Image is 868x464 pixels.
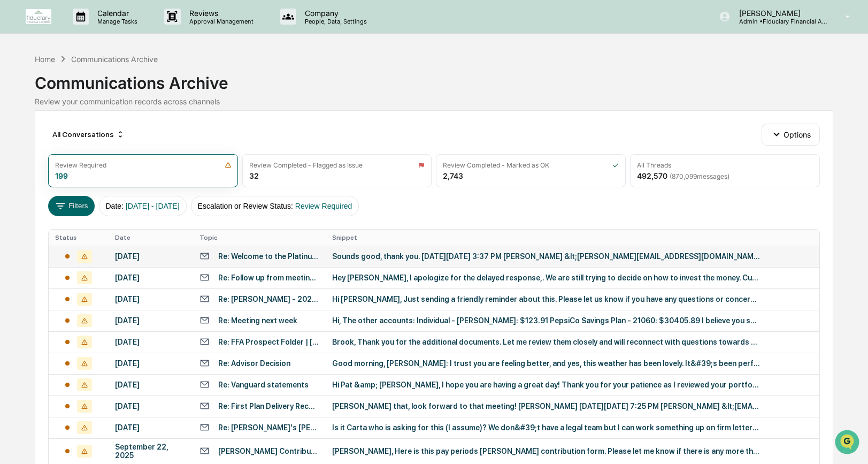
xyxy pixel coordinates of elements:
[218,252,319,261] div: Re: Welcome to the Platinum Powersports SIMPLE IRA | Fiduciary Financial Advisors
[115,338,187,346] div: [DATE]
[218,381,309,389] div: Re: Vanguard statements
[218,316,297,325] div: Re: Meeting next week
[332,359,760,368] div: Good morning, [PERSON_NAME]: I trust you are feeling better, and yes, this weather has been lovel...
[115,381,187,389] div: [DATE]
[218,359,290,368] div: Re: Advisor Decision
[99,196,187,216] button: Date:[DATE] - [DATE]
[26,9,51,24] img: logo
[670,172,729,180] span: ( 870,099 messages)
[88,135,133,146] span: Attestations
[115,443,187,460] div: September 22, 2025
[332,402,760,410] div: [PERSON_NAME] that, look forward to that meeting! [PERSON_NAME] [DATE][DATE] 7:25 PM [PERSON_NAME...
[36,82,175,93] div: Start new chat
[106,181,129,189] span: Pylon
[11,82,30,101] img: 1746055101610-c473b297-6a78-478c-a979-82029cc54cd1
[55,171,68,180] div: 199
[731,18,830,25] p: Admin • Fiduciary Financial Advisors
[332,423,760,432] div: Is it Carta who is asking for this (I assume)? We don&#39;t have a legal team but I can work some...
[443,171,463,180] div: 2,743
[332,273,760,282] div: Hey [PERSON_NAME], I apologize for the delayed response,. We are still trying to decide on how to...
[326,230,819,246] th: Snippet
[225,162,232,169] img: icon
[115,316,187,325] div: [DATE]
[48,196,95,216] button: Filters
[35,65,833,93] div: Communications Archive
[191,196,359,216] button: Escalation or Review Status:Review Required
[11,22,195,40] p: How can we help?
[115,295,187,303] div: [DATE]
[109,230,193,246] th: Date
[443,161,549,169] div: Review Completed - Marked as OK
[332,447,760,455] div: [PERSON_NAME], Here is this pay periods [PERSON_NAME] contribution form. Please let me know if th...
[78,136,86,144] div: 🗄️
[48,126,129,143] div: All Conversations
[218,447,319,455] div: [PERSON_NAME] Contribution [DATE]
[55,161,106,169] div: Review Required
[6,151,72,170] a: 🔎Data Lookup
[332,252,760,261] div: Sounds good, thank you. [DATE][DATE] 3:37 PM [PERSON_NAME] &lt;[PERSON_NAME][EMAIL_ADDRESS][DOMAI...
[249,171,259,180] div: 32
[637,161,671,169] div: All Threads
[332,295,760,303] div: Hi [PERSON_NAME], Just sending a friendly reminder about this. Please let us know if you have any...
[296,9,372,18] p: Company
[762,124,820,145] button: Options
[71,55,158,64] div: Communications Archive
[35,97,833,106] div: Review your communication records across channels
[193,230,326,246] th: Topic
[295,202,352,210] span: Review Required
[181,18,259,25] p: Approval Management
[218,273,319,282] div: Re: Follow up from meeting - Fiduciary Financial Advisors
[11,136,19,144] div: 🖐️
[6,131,73,150] a: 🖐️Preclearance
[49,230,109,246] th: Status
[612,162,619,169] img: icon
[249,161,363,169] div: Review Completed - Flagged as Issue
[89,18,143,25] p: Manage Tasks
[21,135,69,146] span: Preclearance
[35,55,55,64] div: Home
[218,402,319,410] div: Re: First Plan Delivery Recap & Next Steps
[115,423,187,432] div: [DATE]
[296,18,372,25] p: People, Data, Settings
[126,202,180,210] span: [DATE] - [DATE]
[21,155,67,166] span: Data Lookup
[115,359,187,368] div: [DATE]
[218,423,319,432] div: Re: [PERSON_NAME]'s [PERSON_NAME] Sub Docs for Stripe
[115,273,187,282] div: [DATE]
[36,93,135,101] div: We're available if you need us!
[637,171,729,180] div: 492,570
[182,85,195,98] button: Start new chat
[218,295,319,303] div: Re: [PERSON_NAME] - 2024 taxes
[834,429,863,458] iframe: Open customer support
[73,131,137,150] a: 🗄️Attestations
[332,316,760,325] div: Hi, The other accounts: Individual - [PERSON_NAME]: $123.91 PepsiCo Savings Plan - 21060: $30405....
[218,338,319,346] div: Re: FFA Prospect Folder | [PERSON_NAME]
[332,381,760,389] div: Hi Pat &amp; [PERSON_NAME], I hope you are having a great day! Thank you for your patience as I r...
[181,9,259,18] p: Reviews
[418,162,425,169] img: icon
[89,9,143,18] p: Calendar
[115,402,187,410] div: [DATE]
[115,252,187,261] div: [DATE]
[731,9,830,18] p: [PERSON_NAME]
[11,156,19,165] div: 🔎
[75,181,129,189] a: Powered byPylon
[332,338,760,346] div: Brook, Thank you for the additional documents. Let me review them closely and will reconnect with...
